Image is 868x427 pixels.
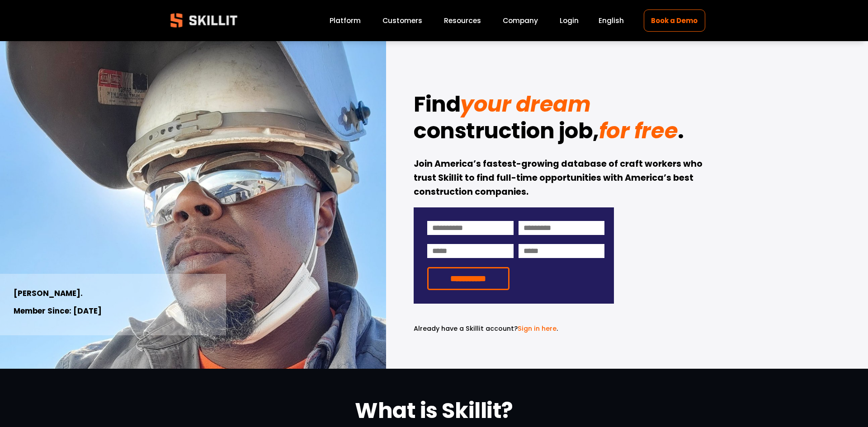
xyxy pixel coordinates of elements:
strong: Member Since: [DATE] [14,305,102,316]
a: Company [503,14,538,27]
img: Skillit [163,7,245,34]
strong: Find [414,89,460,119]
div: language picker [599,14,624,27]
strong: Join America’s fastest-growing database of craft workers who trust Skillit to find full-time oppo... [414,158,704,197]
strong: [PERSON_NAME]. [14,288,83,299]
span: Already have a Skillit account? [414,324,518,333]
span: English [599,15,624,26]
em: for free [599,116,678,146]
em: your dream [460,89,590,119]
a: Sign in here [518,324,557,333]
strong: . [678,116,684,146]
a: Login [560,14,579,27]
p: . [414,324,614,334]
strong: construction job, [414,116,599,146]
a: Platform [330,14,361,27]
a: Book a Demo [644,9,705,32]
span: Resources [444,15,481,26]
a: folder dropdown [444,14,481,27]
a: Customers [382,14,422,27]
strong: What is Skillit? [355,395,513,426]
